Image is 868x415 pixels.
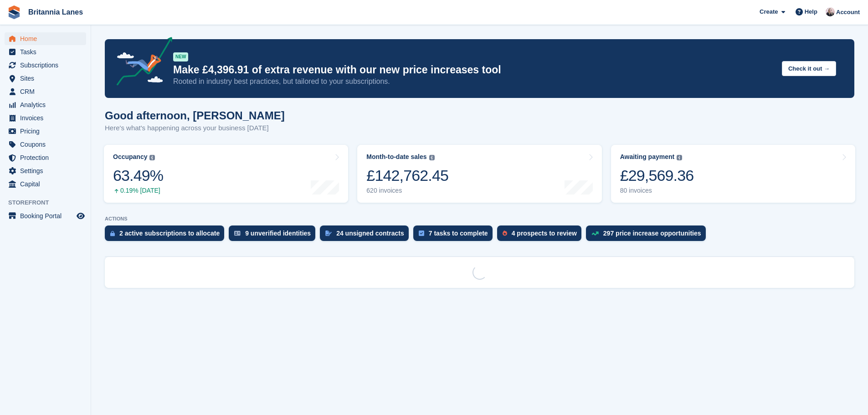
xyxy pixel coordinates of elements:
span: Booking Portal [20,210,75,222]
div: 63.49% [113,166,163,185]
img: verify_identity-adf6edd0f0f0b5bbfe63781bf79b02c33cf7c696d77639b501bdc392416b5a36.svg [234,231,241,236]
a: menu [5,125,86,138]
span: Protection [20,151,75,164]
span: Create [760,7,778,16]
img: icon-info-grey-7440780725fd019a000dd9b08b2336e03edf1995a4989e88bcd33f0948082b44.svg [429,155,435,160]
a: menu [5,112,86,124]
a: menu [5,98,86,111]
div: 7 tasks to complete [429,230,488,237]
a: 9 unverified identities [229,225,320,246]
a: menu [5,85,86,98]
span: Sites [20,72,75,85]
a: Awaiting payment £29,569.36 80 invoices [611,145,855,203]
span: Storefront [8,198,91,207]
a: menu [5,151,86,164]
img: price-adjustments-announcement-icon-8257ccfd72463d97f412b2fc003d46551f7dbcb40ab6d574587a9cd5c0d94... [109,37,173,89]
a: Month-to-date sales £142,762.45 620 invoices [357,145,601,203]
a: Britannia Lanes [25,5,87,20]
div: 620 invoices [366,187,448,195]
a: menu [5,178,86,190]
span: Tasks [20,46,75,58]
a: 4 prospects to review [497,225,586,246]
div: 24 unsigned contracts [336,230,404,237]
a: menu [5,210,86,222]
a: 2 active subscriptions to allocate [105,225,229,246]
img: stora-icon-8386f47178a22dfd0bd8f6a31ec36ba5ce8667c1dd55bd0f319d3a0aa187defe.svg [7,5,21,19]
a: 7 tasks to complete [413,225,497,246]
a: menu [5,72,86,85]
div: £29,569.36 [620,166,694,185]
span: Invoices [20,112,75,124]
p: Here's what's happening across your business [DATE] [105,123,285,133]
img: icon-info-grey-7440780725fd019a000dd9b08b2336e03edf1995a4989e88bcd33f0948082b44.svg [677,155,682,160]
span: Subscriptions [20,59,75,72]
img: icon-info-grey-7440780725fd019a000dd9b08b2336e03edf1995a4989e88bcd33f0948082b44.svg [149,155,155,160]
div: 9 unverified identities [245,230,311,237]
img: prospect-51fa495bee0391a8d652442698ab0144808aea92771e9ea1ae160a38d050c398.svg [503,231,507,236]
p: Rooted in industry best practices, but tailored to your subscriptions. [173,77,775,87]
div: 80 invoices [620,187,694,195]
button: Check it out → [782,61,836,76]
p: ACTIONS [105,216,854,222]
div: 297 price increase opportunities [603,230,701,237]
img: contract_signature_icon-13c848040528278c33f63329250d36e43548de30e8caae1d1a13099fd9432cc5.svg [325,231,332,236]
div: 0.19% [DATE] [113,187,163,195]
span: Account [836,8,860,17]
span: Pricing [20,125,75,138]
span: Help [805,7,817,16]
a: Preview store [75,210,86,221]
span: Settings [20,164,75,177]
a: menu [5,46,86,58]
img: price_increase_opportunities-93ffe204e8149a01c8c9dc8f82e8f89637d9d84a8eef4429ea346261dce0b2c0.svg [591,231,599,236]
span: Analytics [20,98,75,111]
a: menu [5,59,86,72]
div: Month-to-date sales [366,153,426,161]
span: Home [20,32,75,45]
a: Occupancy 63.49% 0.19% [DATE] [104,145,348,203]
img: Alexandra Lane [826,7,835,16]
a: menu [5,164,86,177]
a: menu [5,32,86,45]
a: menu [5,138,86,151]
p: Make £4,396.91 of extra revenue with our new price increases tool [173,63,775,77]
img: active_subscription_to_allocate_icon-d502201f5373d7db506a760aba3b589e785aa758c864c3986d89f69b8ff3... [110,231,115,236]
div: Occupancy [113,153,147,161]
a: 297 price increase opportunities [586,225,710,246]
span: Coupons [20,138,75,151]
img: task-75834270c22a3079a89374b754ae025e5fb1db73e45f91037f5363f120a921f8.svg [419,231,424,236]
h1: Good afternoon, [PERSON_NAME] [105,109,285,122]
span: CRM [20,85,75,98]
a: 24 unsigned contracts [320,225,413,246]
span: Capital [20,178,75,190]
div: Awaiting payment [620,153,675,161]
div: NEW [173,52,188,61]
div: 4 prospects to review [512,230,577,237]
div: 2 active subscriptions to allocate [119,230,220,237]
div: £142,762.45 [366,166,448,185]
